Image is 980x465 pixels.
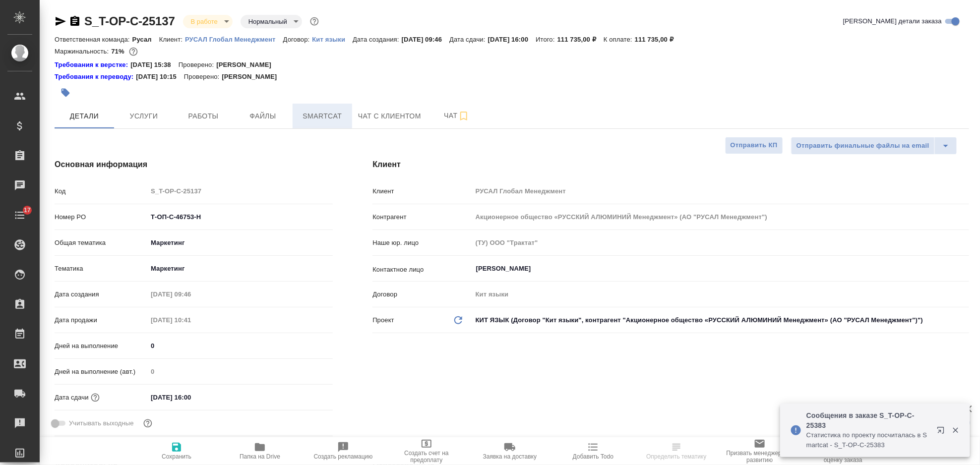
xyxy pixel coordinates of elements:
[55,264,147,274] p: Тематика
[391,450,462,464] span: Создать счет на предоплату
[314,453,373,460] span: Создать рекламацию
[468,437,551,465] button: Заявка на доставку
[240,453,280,460] span: Папка на Drive
[55,48,111,55] p: Маржинальность:
[130,60,179,70] p: [DATE] 15:38
[283,36,312,43] p: Договор:
[183,15,233,28] div: В работе
[796,140,929,152] span: Отправить финальные файлы на email
[806,430,930,450] p: Cтатистика по проекту посчиталась в Smartcat - S_T-OP-C-25383
[147,339,333,353] input: ✎ Введи что-нибудь
[218,437,302,465] button: Папка на Drive
[635,36,681,43] p: 111 735,00 ₽
[646,453,706,460] span: Определить тематику
[55,341,147,351] p: Дней на выполнение
[69,15,81,27] button: Скопировать ссылку
[945,426,966,435] button: Закрыть
[55,315,147,325] p: Дата продажи
[372,265,472,275] p: Контактное лицо
[61,110,108,122] span: Детали
[55,72,136,82] a: Требования к переводу:
[127,45,140,58] button: 26600.00 RUB;
[55,212,147,222] p: Номер PO
[472,235,969,250] input: Пустое поле
[312,35,353,43] a: Кит языки
[791,137,935,155] button: Отправить финальные файлы на email
[385,437,468,465] button: Создать счет на предоплату
[731,140,778,151] span: Отправить КП
[299,110,346,122] span: Smartcat
[147,287,234,301] input: Пустое поле
[18,205,37,215] span: 17
[55,60,130,70] div: Нажми, чтобы открыть папку с инструкцией
[964,268,966,270] button: Open
[216,60,279,70] p: [PERSON_NAME]
[302,437,385,465] button: Создать рекламацию
[449,36,488,43] p: Дата сдачи:
[372,238,472,248] p: Наше юр. лицо
[159,36,185,43] p: Клиент:
[635,437,718,465] button: Определить тематику
[135,437,218,465] button: Сохранить
[718,437,801,465] button: Призвать менеджера по развитию
[604,36,635,43] p: К оплате:
[184,72,222,82] p: Проверено:
[472,210,969,224] input: Пустое поле
[188,17,221,26] button: В работе
[222,72,284,82] p: [PERSON_NAME]
[55,60,130,70] a: Требования к верстке:
[488,36,536,43] p: [DATE] 16:00
[55,36,132,43] p: Ответственная команда:
[536,36,557,43] p: Итого:
[132,36,159,43] p: Русал
[69,418,134,428] span: Учитывать выходные
[472,287,969,301] input: Пустое поле
[312,36,353,43] p: Кит языки
[239,110,287,122] span: Файлы
[551,437,635,465] button: Добавить Todo
[245,17,290,26] button: Нормальный
[372,290,472,299] p: Договор
[557,36,604,43] p: 111 735,00 ₽
[147,313,234,327] input: Пустое поле
[458,110,470,122] svg: Подписаться
[372,186,472,196] p: Клиент
[180,110,227,122] span: Работы
[147,390,234,405] input: ✎ Введи что-нибудь
[55,72,136,82] div: Нажми, чтобы открыть папку с инструкцией
[724,450,796,464] span: Призвать менеджера по развитию
[806,410,930,430] p: Сообщения в заказе S_T-OP-C-25383
[55,393,89,403] p: Дата сдачи
[472,312,969,329] div: КИТ ЯЗЫК (Договор "Кит языки", контрагент "Акционерное общество «РУССКИЙ АЛЮМИНИЙ Менеджмент» (АО...
[791,137,957,155] div: split button
[147,260,333,277] div: Маркетинг
[147,234,333,251] div: Маркетинг
[2,203,37,228] a: 17
[120,110,168,122] span: Услуги
[55,367,147,377] p: Дней на выполнение (авт.)
[147,210,333,224] input: ✎ Введи что-нибудь
[55,159,333,171] h4: Основная информация
[55,186,147,196] p: Код
[433,110,481,122] span: Чат
[179,60,217,70] p: Проверено:
[185,35,283,43] a: РУСАЛ Глобал Менеджмент
[185,36,283,43] p: РУСАЛ Глобал Менеджмент
[472,184,969,198] input: Пустое поле
[141,417,154,430] button: Выбери, если сб и вс нужно считать рабочими днями для выполнения заказа.
[402,36,450,43] p: [DATE] 09:46
[89,391,102,404] button: Если добавить услуги и заполнить их объемом, то дата рассчитается автоматически
[372,212,472,222] p: Контрагент
[84,14,175,28] a: S_T-OP-C-25137
[55,290,147,299] p: Дата создания
[372,315,394,325] p: Проект
[843,16,942,26] span: [PERSON_NAME] детали заказа
[353,36,401,43] p: Дата создания:
[241,15,302,28] div: В работе
[55,238,147,248] p: Общая тематика
[147,184,333,198] input: Пустое поле
[55,82,76,104] button: Добавить тэг
[55,15,66,27] button: Скопировать ссылку для ЯМессенджера
[931,420,955,444] button: Открыть в новой вкладке
[573,453,613,460] span: Добавить Todo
